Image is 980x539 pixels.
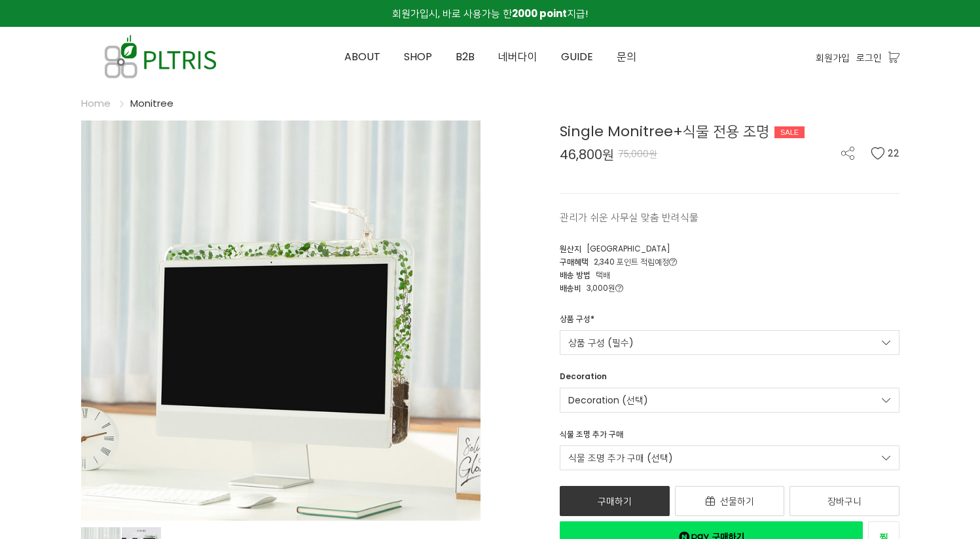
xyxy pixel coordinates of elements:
[617,49,636,64] span: 문의
[594,256,677,267] span: 2,340 포인트 적립예정
[560,269,590,280] span: 배송 방법
[333,28,392,86] a: ABOUT
[392,28,444,86] a: SHOP
[871,147,899,160] button: 22
[392,7,588,20] span: 회원가입시, 바로 사용가능 한 지급!
[486,28,549,86] a: 네버다이
[587,243,670,254] span: [GEOGRAPHIC_DATA]
[444,28,486,86] a: B2B
[789,486,899,516] a: 장바구니
[549,28,605,86] a: GUIDE
[596,269,610,280] span: 택배
[498,49,537,64] span: 네버다이
[344,49,380,64] span: ABOUT
[720,494,754,508] span: 선물하기
[560,282,581,293] span: 배송비
[605,28,648,86] a: 문의
[560,445,899,470] a: 식물 조명 추가 구매 (선택)
[774,126,805,138] div: SALE
[618,147,657,160] span: 75,000원
[587,282,623,293] span: 3,000원
[560,121,899,142] div: Single Monitree+식물 전용 조명
[512,7,567,20] strong: 2000 point
[560,330,899,355] a: 상품 구성 (필수)
[560,428,623,445] div: 식물 조명 추가 구매
[856,50,882,65] a: 로그인
[560,148,614,161] span: 46,800원
[675,486,785,516] a: 선물하기
[560,371,607,388] div: Decoration
[560,256,589,267] span: 구매혜택
[560,210,899,225] p: 관리가 쉬운 사무실 맞춤 반려식물
[404,49,432,64] span: SHOP
[816,50,850,65] a: 회원가입
[561,49,593,64] span: GUIDE
[560,388,899,413] a: Decoration (선택)
[130,96,173,110] a: Monitree
[560,243,581,254] span: 원산지
[81,96,111,110] a: Home
[888,147,899,160] span: 22
[560,313,594,330] div: 상품 구성
[560,486,670,516] a: 구매하기
[456,49,475,64] span: B2B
